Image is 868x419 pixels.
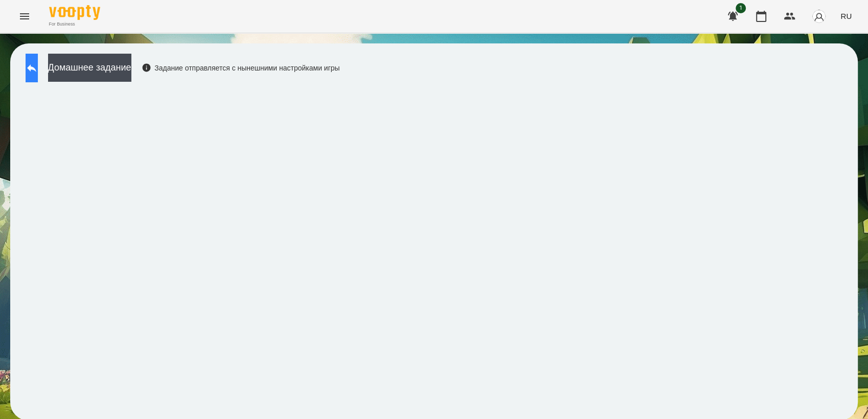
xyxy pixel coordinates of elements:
img: avatar_s.png [812,9,826,24]
img: Voopty Logo [49,5,100,20]
div: Задание отправляется с нынешними настройками игры [142,63,340,73]
span: For Business [49,21,100,28]
button: Menu [12,4,37,29]
span: RU [840,11,852,21]
button: Домашнее задание [48,54,131,82]
span: 1 [736,3,746,13]
button: RU [836,7,856,26]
